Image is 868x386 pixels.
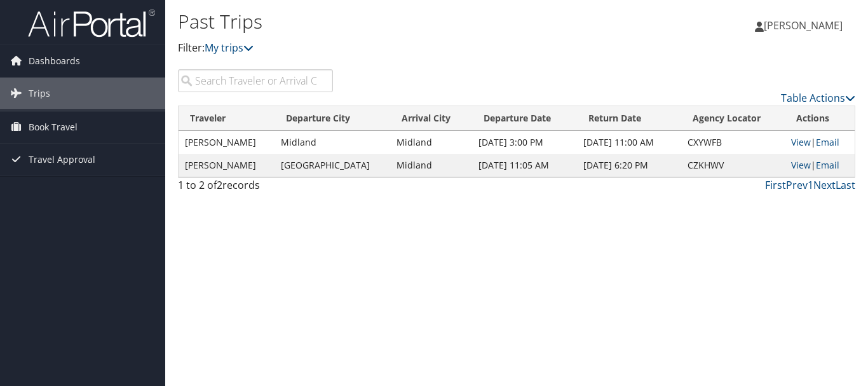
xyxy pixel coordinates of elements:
span: 2 [217,178,222,192]
span: [PERSON_NAME] [764,18,843,32]
div: 1 to 2 of records [178,177,333,199]
th: Actions [785,106,855,131]
td: [DATE] 11:00 AM [577,131,681,154]
span: Trips [29,78,50,109]
td: Midland [390,154,472,177]
a: My trips [205,41,254,55]
td: CXYWFB [681,131,785,154]
td: | [785,131,855,154]
td: [DATE] 6:20 PM [577,154,681,177]
th: Traveler: activate to sort column ascending [179,106,275,131]
a: Last [836,178,855,192]
a: Email [816,136,839,148]
a: Next [813,178,836,192]
td: [PERSON_NAME] [179,154,275,177]
img: airportal-logo.png [28,8,155,38]
a: [PERSON_NAME] [755,6,855,45]
td: [DATE] 3:00 PM [472,131,576,154]
th: Arrival City: activate to sort column ascending [390,106,472,131]
a: View [791,159,811,171]
td: [PERSON_NAME] [179,131,275,154]
th: Departure Date: activate to sort column ascending [472,106,576,131]
a: Table Actions [781,91,855,105]
a: 1 [808,178,813,192]
td: [GEOGRAPHIC_DATA] [275,154,391,177]
th: Departure City: activate to sort column ascending [275,106,391,131]
input: Search Traveler or Arrival City [178,69,333,92]
th: Return Date: activate to sort column ascending [577,106,681,131]
a: First [765,178,786,192]
span: Travel Approval [29,144,95,176]
th: Agency Locator: activate to sort column ascending [681,106,785,131]
h1: Past Trips [178,8,630,35]
td: CZKHWV [681,154,785,177]
td: Midland [390,131,472,154]
a: Email [816,159,839,171]
p: Filter: [178,40,630,57]
span: Book Travel [29,111,78,143]
td: | [785,154,855,177]
a: Prev [786,178,808,192]
a: View [791,136,811,148]
td: [DATE] 11:05 AM [472,154,576,177]
span: Dashboards [29,45,80,77]
td: Midland [275,131,391,154]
